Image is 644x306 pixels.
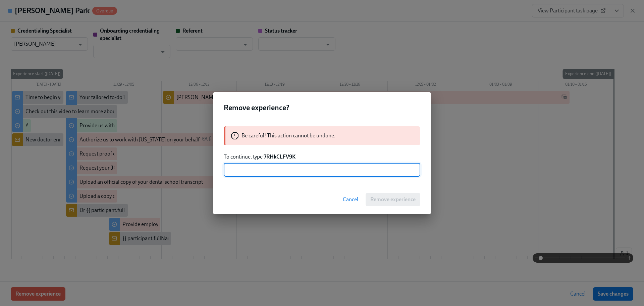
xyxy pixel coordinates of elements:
[338,193,363,206] button: Cancel
[241,132,335,139] p: Be careful! This action cannot be undone.
[224,103,420,113] h2: Remove experience?
[343,196,358,203] span: Cancel
[264,154,296,160] strong: 7RHkCLFV9K
[224,153,420,161] p: To continue, type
